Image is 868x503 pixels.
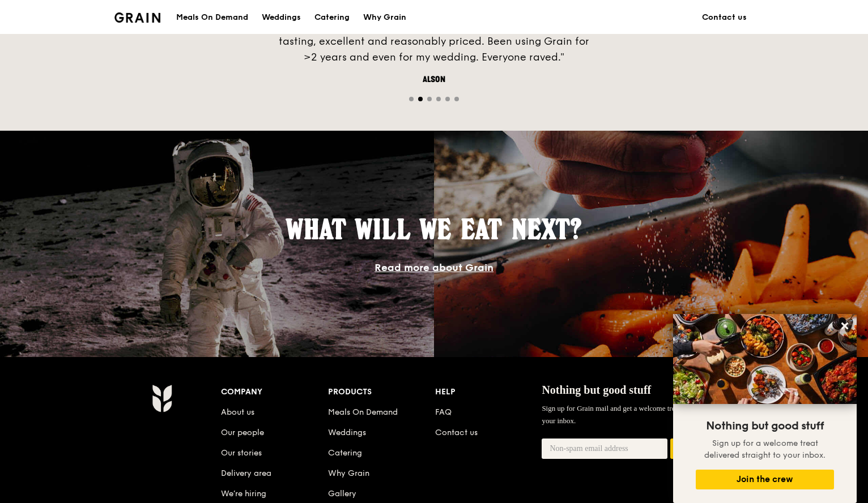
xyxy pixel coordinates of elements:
div: Why Grain [363,1,406,35]
div: "Grain always manages to tick all boxes: Thoughtful, great tasting, excellent and reasonably pric... [264,18,604,65]
span: Go to slide 2 [418,97,423,101]
a: Read more about Grain [375,261,493,274]
a: Weddings [255,1,308,35]
span: Go to slide 6 [454,97,459,101]
input: Non-spam email address [542,438,667,459]
a: Weddings [328,428,366,437]
a: Delivery area [221,468,271,478]
div: Company [221,384,328,400]
a: FAQ [435,407,452,417]
span: Sign up for Grain mail and get a welcome treat delivered straight to your inbox. [542,404,741,425]
div: Products [328,384,435,400]
div: Meals On Demand [176,1,248,35]
a: Our people [221,428,264,437]
img: Grain [114,12,160,23]
a: Meals On Demand [328,407,398,417]
span: Nothing but good stuff [542,384,651,396]
div: Weddings [262,1,301,35]
button: Join the crew [670,438,756,459]
a: About us [221,407,254,417]
a: Gallery [328,489,356,498]
div: Alson [264,74,604,85]
a: Why Grain [328,468,369,478]
div: Catering [314,1,350,35]
img: Grain [152,384,172,412]
div: Help [435,384,542,400]
button: Close [836,317,854,335]
a: Catering [328,448,362,458]
a: Why Grain [356,1,413,35]
a: We’re hiring [221,489,266,498]
span: What will we eat next? [286,213,582,246]
button: Join the crew [696,470,834,489]
a: Our stories [221,448,262,458]
a: Catering [308,1,356,35]
span: Sign up for a welcome treat delivered straight to your inbox. [704,438,826,460]
span: Go to slide 5 [445,97,450,101]
span: Go to slide 4 [436,97,441,101]
span: Go to slide 1 [409,97,414,101]
a: Contact us [435,428,478,437]
a: Contact us [695,1,754,35]
span: Nothing but good stuff [706,419,824,433]
img: DSC07876-Edit02-Large.jpeg [673,314,857,404]
span: Go to slide 3 [427,97,432,101]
